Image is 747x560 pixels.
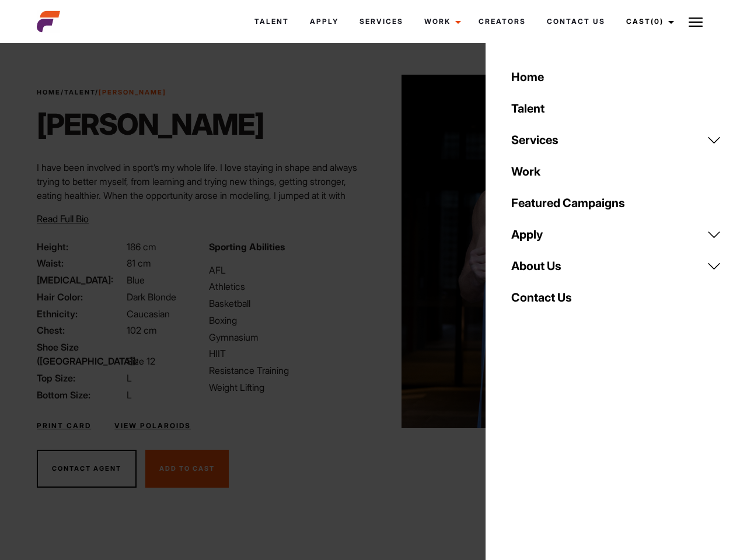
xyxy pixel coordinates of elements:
[37,388,124,402] span: Bottom Size:
[99,88,166,96] strong: [PERSON_NAME]
[37,450,137,488] button: Contact Agent
[37,87,166,97] span: / /
[504,187,728,219] a: Featured Campaigns
[504,61,728,93] a: Home
[37,323,124,337] span: Chest:
[536,6,616,37] a: Contact Us
[127,308,170,320] span: Caucasian
[37,273,124,287] span: [MEDICAL_DATA]:
[504,156,728,187] a: Work
[209,380,366,394] li: Weight Lifting
[504,124,728,156] a: Services
[127,291,176,303] span: Dark Blonde
[414,6,468,37] a: Work
[127,389,132,401] span: L
[209,296,366,310] li: Basketball
[37,307,124,321] span: Ethnicity:
[127,372,132,384] span: L
[209,363,366,377] li: Resistance Training
[37,160,366,258] p: I have been involved in sport’s my whole life. I love staying in shape and always trying to bette...
[37,290,124,304] span: Hair Color:
[64,88,95,96] a: Talent
[349,6,414,37] a: Services
[209,263,366,277] li: AFL
[504,250,728,282] a: About Us
[37,340,124,368] span: Shoe Size ([GEOGRAPHIC_DATA]):
[37,88,61,96] a: Home
[209,346,366,360] li: HIIT
[159,464,215,473] span: Add To Cast
[37,421,91,431] a: Print Card
[209,330,366,344] li: Gymnasium
[37,371,124,385] span: Top Size:
[209,313,366,327] li: Boxing
[37,10,60,33] img: cropped-aefm-brand-fav-22-square.png
[114,421,191,431] a: View Polaroids
[689,15,703,29] img: Burger icon
[145,450,229,488] button: Add To Cast
[504,93,728,124] a: Talent
[37,256,124,270] span: Waist:
[127,274,145,286] span: Blue
[299,6,349,37] a: Apply
[468,6,536,37] a: Creators
[209,241,285,253] strong: Sporting Abilities
[127,324,157,336] span: 102 cm
[127,355,155,367] span: Size 12
[616,6,681,37] a: Cast(0)
[37,212,89,226] button: Read Full Bio
[127,257,151,269] span: 81 cm
[37,107,264,142] h1: [PERSON_NAME]
[127,241,156,253] span: 186 cm
[244,6,299,37] a: Talent
[37,213,89,225] span: Read Full Bio
[209,279,366,293] li: Athletics
[504,219,728,250] a: Apply
[651,17,664,26] span: (0)
[504,282,728,313] a: Contact Us
[37,240,124,254] span: Height:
